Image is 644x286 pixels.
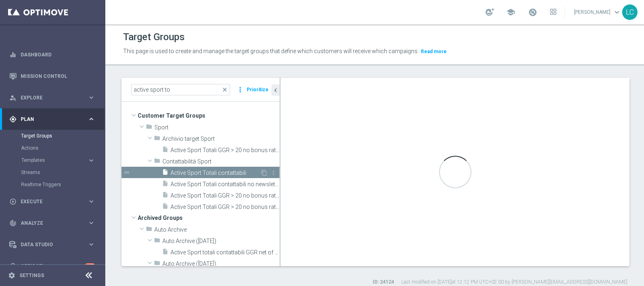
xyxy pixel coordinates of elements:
[162,146,168,155] i: insert_drive_file
[9,65,95,87] div: Mission Control
[401,279,627,286] label: Last modified on [DATE] at 12:12 PM UTC+02:00 by [PERSON_NAME][EMAIL_ADDRESS][DOMAIN_NAME]
[612,8,621,17] span: keyboard_arrow_down
[87,157,95,164] i: keyboard_arrow_right
[9,219,17,227] i: track_changes
[9,220,96,226] button: track_changes Analyze keyboard_arrow_right
[9,94,17,101] i: person_search
[245,84,270,95] button: Prioritize
[154,237,160,246] i: folder
[9,241,96,248] button: Data Studio keyboard_arrow_right
[21,154,104,166] div: Templates
[9,255,95,277] div: Optibot
[8,272,15,279] i: settings
[162,238,279,245] span: Auto Archive (2024-05-08)
[21,145,84,151] a: Actions
[21,166,104,178] div: Streams
[154,226,279,233] span: Auto Archive
[21,255,85,277] a: Optibot
[162,158,279,165] span: Contattabilit&#xE0; Sport
[162,260,279,267] span: Auto Archive (2024-07-11)
[171,192,279,199] span: Active Sport Totali GGR &gt; 20 no bonus ratio preferenza legatura 2-3_0_null M11
[573,6,622,18] a: [PERSON_NAME]keyboard_arrow_down
[21,158,87,163] div: Templates
[21,65,95,87] a: Mission Control
[9,198,96,205] button: play_circle_outline Execute keyboard_arrow_right
[21,242,87,247] span: Data Studio
[9,241,87,248] div: Data Studio
[21,169,84,176] a: Streams
[270,170,277,176] i: more_vert
[373,279,394,286] label: ID: 24124
[9,94,87,101] div: Explore
[146,123,152,133] i: folder
[87,219,95,227] i: keyboard_arrow_right
[162,169,168,178] i: insert_drive_file
[9,198,17,205] i: play_circle_outline
[21,181,84,188] a: Realtime Triggers
[154,135,160,144] i: folder
[162,191,168,201] i: insert_drive_file
[21,178,104,191] div: Realtime Triggers
[146,226,152,235] i: folder
[171,204,279,211] span: Active Sport Totali GGR &gt; 20 no bonus ratio preferenza legatura 4-7_7&#x2B; M11
[123,48,419,54] span: This page is used to create and manage the target groups that define which customers will receive...
[162,135,279,142] span: Archivio target Sport
[271,84,279,96] button: chevron_left
[21,221,87,226] span: Analyze
[9,198,87,205] div: Execute
[236,84,244,95] i: more_vert
[162,248,168,258] i: insert_drive_file
[162,203,168,212] i: insert_drive_file
[9,44,95,65] div: Dashboard
[21,130,104,142] div: Target Groups
[9,262,17,270] i: lightbulb
[171,170,260,176] span: Active Sport Totali contattabili
[9,263,96,269] button: lightbulb Optibot +10
[19,273,44,278] a: Settings
[154,260,160,269] i: folder
[622,4,638,20] div: LC
[154,157,160,167] i: folder
[506,8,515,17] span: school
[21,142,104,154] div: Actions
[9,73,96,80] button: Mission Control
[87,115,95,123] i: keyboard_arrow_right
[9,95,96,101] button: person_search Explore keyboard_arrow_right
[9,52,96,58] button: equalizer Dashboard
[9,116,96,123] button: gps_fixed Plan keyboard_arrow_right
[21,44,95,65] a: Dashboard
[87,198,95,205] i: keyboard_arrow_right
[261,170,267,176] i: Duplicate Target group
[9,51,17,58] i: equalizer
[171,181,279,188] span: Active Sport Totali contattabili no newsletter GGR&#x2B;
[138,212,279,224] span: Archived Groups
[138,110,279,121] span: Customer Target Groups
[222,86,228,93] span: close
[21,133,84,139] a: Target Groups
[131,84,230,95] input: Quick find group or folder
[21,95,87,100] span: Explore
[85,263,95,269] div: +10
[171,249,279,256] span: Active Sport totali contattabili GGR net of bonus Sport M10 &gt;15
[21,157,96,163] button: Templates keyboard_arrow_right
[162,180,168,189] i: insert_drive_file
[87,241,95,248] i: keyboard_arrow_right
[21,158,79,163] span: Templates
[154,124,279,131] span: Sport
[87,94,95,101] i: keyboard_arrow_right
[123,31,185,43] h1: Target Groups
[420,47,448,56] button: Read more
[9,116,17,123] i: gps_fixed
[171,147,279,154] span: Active Sport Totali GGR &gt; 20 no bonus ratio preferenza legatura 1 M11
[9,219,87,227] div: Analyze
[21,117,87,122] span: Plan
[21,199,87,204] span: Execute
